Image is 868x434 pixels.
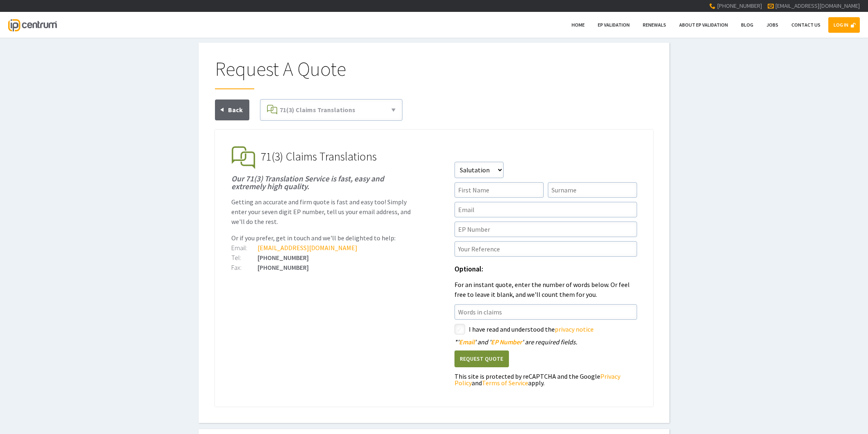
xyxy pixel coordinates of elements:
h1: Optional: [454,266,637,273]
a: Home [566,17,590,33]
a: Back [215,99,249,120]
a: [EMAIL_ADDRESS][DOMAIN_NAME] [775,2,860,9]
input: Email [454,202,637,217]
span: EP Validation [598,22,630,28]
input: Your Reference [454,241,637,257]
span: Home [572,22,585,28]
p: Or if you prefer, get in touch and we'll be delighted to help: [231,233,414,243]
a: Terms of Service [482,379,528,387]
p: Getting an accurate and firm quote is fast and easy too! Simply enter your seven digit EP number,... [231,197,414,226]
span: Contact Us [791,22,821,28]
button: Request Quote [454,350,509,367]
span: 71(3) Claims Translations [261,149,377,164]
div: [PHONE_NUMBER] [231,254,414,261]
input: EP Number [454,222,637,237]
div: [PHONE_NUMBER] [231,264,414,271]
input: First Name [454,182,544,198]
span: Blog [741,22,753,28]
p: For an instant quote, enter the number of words below. Or feel free to leave it blank, and we'll ... [454,280,637,299]
div: Tel: [231,254,258,261]
label: I have read and understood the [469,324,637,335]
label: styled-checkbox [454,324,465,335]
a: Jobs [761,17,784,33]
span: EP Number [491,338,522,346]
a: EP Validation [592,17,635,33]
h1: Our 71(3) Translation Service is fast, easy and extremely high quality. [231,175,414,190]
span: [PHONE_NUMBER] [717,2,762,9]
a: 71(3) Claims Translations [264,103,399,117]
a: IP Centrum [8,12,57,38]
a: Renewals [637,17,671,33]
a: Contact Us [786,17,826,33]
a: About EP Validation [674,17,733,33]
a: Privacy Policy [454,372,620,387]
input: Surname [548,182,637,198]
a: privacy notice [555,325,594,333]
a: [EMAIL_ADDRESS][DOMAIN_NAME] [258,244,357,252]
div: This site is protected by reCAPTCHA and the Google and apply. [454,373,637,386]
div: ' ' and ' ' are required fields. [454,339,637,345]
input: Words in claims [454,304,637,320]
span: About EP Validation [679,22,728,28]
span: Jobs [766,22,778,28]
div: Fax: [231,264,258,271]
span: Renewals [643,22,666,28]
a: LOG IN [828,17,860,33]
a: Blog [736,17,759,33]
span: Email [459,338,475,346]
span: 71(3) Claims Translations [280,106,355,114]
div: Email: [231,244,258,251]
span: Back [228,106,243,114]
h1: Request A Quote [215,59,653,89]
